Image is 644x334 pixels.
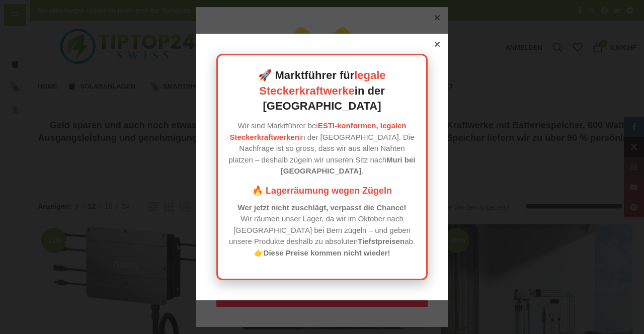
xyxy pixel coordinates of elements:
h2: 🚀 Marktführer für in der [GEOGRAPHIC_DATA] [228,68,416,114]
strong: Diese Preise kommen nicht wieder! [264,248,390,257]
a: legale Steckerkraftwerke [259,69,385,97]
a: ESTI-konformen, legalen Steckerkraftwerken [229,121,406,141]
strong: Wer jetzt nicht zuschlägt, verpasst die Chance! [238,203,407,212]
p: Wir sind Marktführer bei in der [GEOGRAPHIC_DATA]. Die Nachfrage ist so gross, dass wir aus allen... [228,120,416,177]
p: Wir räumen unser Lager, da wir im Oktober nach [GEOGRAPHIC_DATA] bei Bern zügeln – und geben unse... [228,202,416,259]
h3: 🔥 Lagerräumung wegen Zügeln [228,185,416,197]
strong: Tiefstpreisen [358,237,405,245]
